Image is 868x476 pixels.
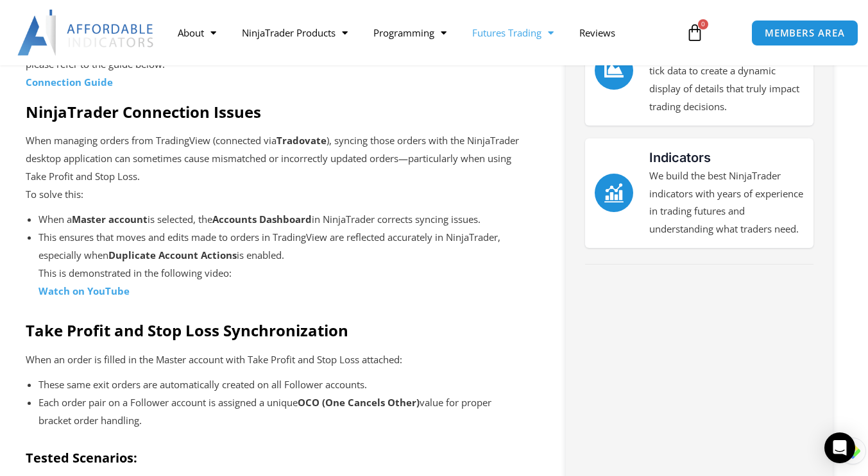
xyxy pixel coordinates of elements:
a: Watch on YouTube [38,284,130,297]
li: Each order pair on a Follower account is assigned a unique value for proper bracket order handling. [38,394,508,430]
a: Futures Trading [459,18,566,47]
a: Order Flow [595,51,633,90]
p: We build the best NinjaTrader indicators with years of experience in trading futures and understa... [649,167,803,238]
div: Open Intercom Messenger [824,432,855,463]
strong: Master account [72,213,148,226]
a: Indicators [649,150,711,165]
a: Indicators [595,174,633,212]
a: Reviews [566,18,628,47]
span: MEMBERS AREA [765,28,845,38]
a: Programming [361,18,459,47]
li: When a is selected, the in NinjaTrader corrects syncing issues. [38,211,508,229]
strong: Take Profit and Stop Loss Synchronization [26,320,348,341]
p: When an order is filled in the Master account with Take Profit and Stop Loss attached: [26,351,521,369]
p: When managing orders from TradingView (connected via ), syncing those orders with the NinjaTrader... [26,132,521,203]
strong: NinjaTrader Connection Issues [26,101,261,122]
strong: Duplicate Account Actions [108,249,237,261]
li: These same exit orders are automatically created on all Follower accounts. [38,376,508,394]
a: NinjaTrader Products [229,18,361,47]
li: This ensures that moves and edits made to orders in TradingView are reflected accurately in Ninja... [38,229,508,300]
strong: OCO (One Cancels Other) [298,396,420,409]
p: The Impact Order Flow analyzes tick data to create a dynamic display of details that truly impact... [649,44,803,115]
strong: Accounts Dashboard [212,213,312,226]
img: LogoAI | Affordable Indicators – NinjaTrader [17,10,155,56]
strong: Tested Scenarios: [26,449,137,466]
a: About [165,18,229,47]
a: MEMBERS AREA [751,20,858,46]
a: Connection Guide [26,76,113,88]
a: 0 [667,14,723,51]
strong: Tradovate [277,134,327,147]
span: 0 [698,19,708,29]
nav: Menu [165,18,677,47]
